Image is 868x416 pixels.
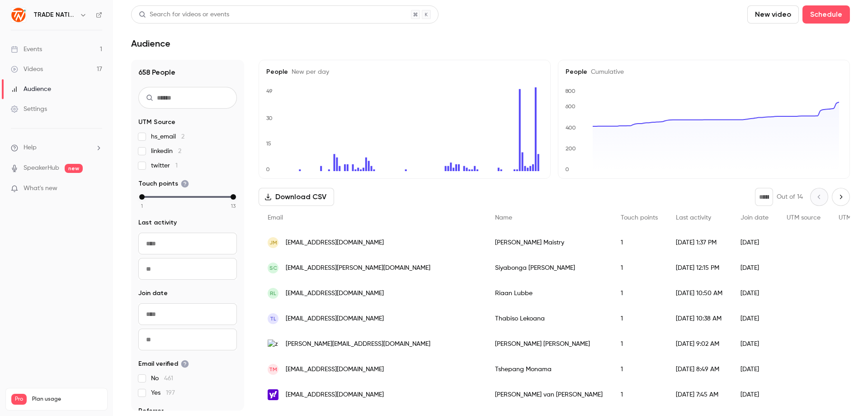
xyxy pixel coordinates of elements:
[151,374,173,383] span: No
[486,281,612,306] div: Riaan Lubbe
[268,215,283,221] span: Email
[667,230,731,255] div: [DATE] 1:37 PM
[587,69,624,75] span: Cumulative
[667,281,731,306] div: [DATE] 10:50 AM
[91,185,102,193] iframe: Noticeable Trigger
[266,166,270,172] text: 0
[612,281,667,306] div: 1
[138,303,237,325] input: From
[288,69,329,75] span: New per day
[612,306,667,331] div: 1
[11,8,26,22] img: TRADE NATION
[268,339,278,349] img: zimzeni268.co.za
[612,357,667,382] div: 1
[178,148,181,154] span: 2
[138,258,237,280] input: To
[138,233,237,254] input: From
[259,188,334,206] button: Download CSV
[832,188,850,206] button: Next page
[676,215,711,221] span: Last activity
[486,331,612,357] div: [PERSON_NAME] [PERSON_NAME]
[231,194,236,200] div: max
[138,118,175,127] span: UTM Source
[164,375,173,382] span: 461
[731,255,778,281] div: [DATE]
[266,115,273,121] text: 30
[802,5,850,24] button: Schedule
[667,382,731,407] div: [DATE] 7:45 AM
[777,192,803,201] p: Out of 14
[24,184,57,193] span: What's new
[667,306,731,331] div: [DATE] 10:38 AM
[495,215,512,221] span: Name
[612,382,667,407] div: 1
[612,230,667,255] div: 1
[269,365,277,373] span: TM
[566,124,576,131] text: 400
[667,331,731,357] div: [DATE] 9:02 AM
[486,357,612,382] div: Tshepang Monama
[667,357,731,382] div: [DATE] 8:49 AM
[151,388,175,397] span: Yes
[787,215,821,221] span: UTM source
[151,132,184,141] span: hs_email
[11,143,102,153] li: help-dropdown-opener
[286,314,384,324] span: [EMAIL_ADDRESS][DOMAIN_NAME]
[270,315,276,323] span: TL
[32,396,102,403] span: Plan usage
[667,255,731,281] div: [DATE] 12:15 PM
[731,331,778,357] div: [DATE]
[286,263,430,273] span: [EMAIL_ADDRESS][PERSON_NAME][DOMAIN_NAME]
[286,339,430,349] span: [PERSON_NAME][EMAIL_ADDRESS][DOMAIN_NAME]
[139,194,145,200] div: min
[138,406,164,416] span: Referrer
[286,289,384,298] span: [EMAIL_ADDRESS][DOMAIN_NAME]
[747,5,799,24] button: New video
[566,145,576,152] text: 200
[231,202,236,210] span: 13
[486,255,612,281] div: Siyabonga [PERSON_NAME]
[612,331,667,357] div: 1
[131,38,170,49] h1: Audience
[731,230,778,255] div: [DATE]
[151,161,178,170] span: twitter
[286,238,384,248] span: [EMAIL_ADDRESS][DOMAIN_NAME]
[486,230,612,255] div: [PERSON_NAME] Maistry
[565,88,576,94] text: 800
[731,357,778,382] div: [DATE]
[151,147,181,156] span: linkedin
[565,166,569,172] text: 0
[269,239,277,247] span: JM
[11,45,42,54] div: Events
[175,163,178,169] span: 1
[612,255,667,281] div: 1
[266,88,273,94] text: 49
[138,67,237,78] h1: 658 People
[11,65,43,74] div: Videos
[286,365,384,374] span: [EMAIL_ADDRESS][DOMAIN_NAME]
[33,10,76,19] h6: TRADE NATION
[24,163,59,173] a: SpeakerHub
[266,67,543,77] h5: People
[141,202,143,210] span: 1
[139,10,229,19] div: Search for videos or events
[266,140,271,147] text: 15
[138,329,237,350] input: To
[486,382,612,407] div: [PERSON_NAME] van [PERSON_NAME]
[24,143,37,153] span: Help
[138,179,189,188] span: Touch points
[731,281,778,306] div: [DATE]
[181,134,184,140] span: 2
[731,306,778,331] div: [DATE]
[268,389,278,400] img: yahoo.co.uk
[566,67,842,77] h5: People
[138,218,177,227] span: Last activity
[731,382,778,407] div: [DATE]
[65,164,83,173] span: new
[741,215,769,221] span: Join date
[11,85,51,94] div: Audience
[486,306,612,331] div: Thabiso Lekoana
[138,289,168,298] span: Join date
[286,390,384,400] span: [EMAIL_ADDRESS][DOMAIN_NAME]
[565,103,576,110] text: 600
